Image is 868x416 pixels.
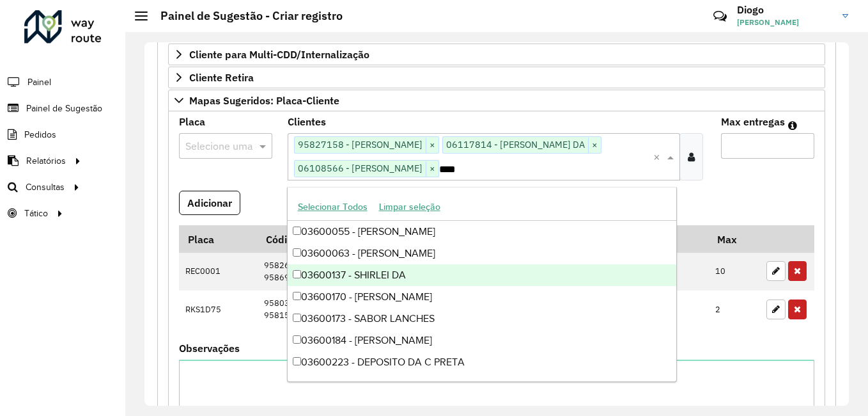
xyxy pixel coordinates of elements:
[288,221,677,243] div: 03600055 - [PERSON_NAME]
[26,180,65,194] span: Consultas
[168,67,825,88] a: Cliente Retira
[24,207,48,220] span: Tático
[443,137,588,152] span: 06117814 - [PERSON_NAME] DA
[288,114,326,129] label: Clientes
[292,197,373,217] button: Selecionar Todos
[179,114,205,129] label: Placa
[168,44,825,65] a: Cliente para Multi-CDD/Internalização
[258,225,461,252] th: Código Cliente
[148,9,343,23] h2: Painel de Sugestão - Criar registro
[288,286,677,308] div: 03600170 - [PERSON_NAME]
[295,161,426,176] span: 06108566 - [PERSON_NAME]
[721,114,785,129] label: Max entregas
[26,154,66,168] span: Relatórios
[426,161,438,177] span: ×
[788,120,797,131] em: Máximo de clientes que serão colocados na mesma rota com os clientes informados
[706,3,734,30] a: Contato Rápido
[288,330,677,351] div: 03600184 - [PERSON_NAME]
[179,253,258,291] td: REC0001
[653,149,664,164] span: Clear all
[288,373,677,395] div: 03600243 - [PERSON_NAME]
[24,128,56,141] span: Pedidos
[26,102,102,115] span: Painel de Sugestão
[189,72,254,83] span: Cliente Retira
[287,187,678,382] ng-dropdown-panel: Options list
[179,291,258,328] td: RKS1D75
[588,138,601,153] span: ×
[179,191,240,215] button: Adicionar
[737,4,833,16] h3: Diogo
[737,17,833,28] span: [PERSON_NAME]
[189,49,369,60] span: Cliente para Multi-CDD/Internalização
[295,137,426,152] span: 95827158 - [PERSON_NAME]
[258,253,461,291] td: 95826447 9586908
[179,225,258,252] th: Placa
[288,243,677,264] div: 03600063 - [PERSON_NAME]
[189,95,339,106] span: Mapas Sugeridos: Placa-Cliente
[426,138,438,153] span: ×
[288,264,677,286] div: 03600137 - SHIRLEI DA
[709,225,760,252] th: Max
[27,76,51,89] span: Painel
[288,308,677,330] div: 03600173 - SABOR LANCHES
[709,291,760,328] td: 2
[709,253,760,291] td: 10
[373,197,446,217] button: Limpar seleção
[258,291,461,328] td: 95803569 95815214
[288,351,677,373] div: 03600223 - DEPOSITO DA C PRETA
[168,90,825,111] a: Mapas Sugeridos: Placa-Cliente
[179,340,240,356] label: Observações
